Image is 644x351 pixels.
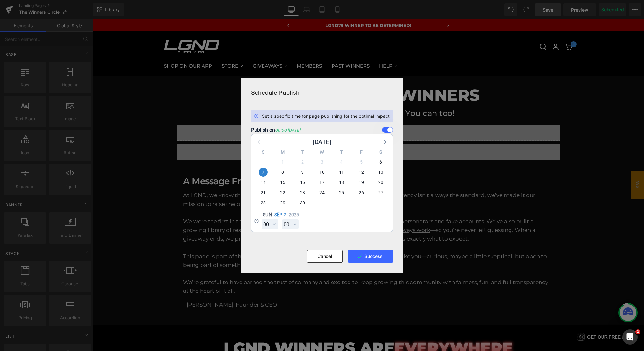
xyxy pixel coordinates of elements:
div: GET OUR FREE APP! [495,314,540,322]
span: Wednesday, September 10, 2025 [318,168,326,177]
span: Tuesday, September 23, 2025 [298,188,307,197]
span: Wednesday, September 17, 2025 [318,178,326,187]
a: guide to help our community spot impersonators and fake accounts [206,199,392,205]
span: Sun [263,211,272,218]
span: Wednesday, September 3, 2025 [318,157,326,166]
a: STORE [129,43,151,51]
h1: MEET OUR PAST WINNERS [84,67,468,86]
span: Sunday, September 14, 2025 [259,178,268,187]
span: Monday, September 1, 2025 [278,157,287,166]
span: Monday, September 29, 2025 [278,198,287,207]
em: 00:00 [DATE] [275,128,300,132]
span: Saturday, September 13, 2025 [376,168,385,177]
div: [DATE] [313,138,331,147]
a: GIVEAWAYS [160,43,195,51]
span: Tuesday, September 9, 2025 [298,168,307,177]
span: Thursday, September 18, 2025 [337,178,346,187]
span: Thursday, September 11, 2025 [337,168,346,177]
span: : [280,221,281,228]
h3: Schedule Publish [251,88,393,97]
span: Friday, September 26, 2025 [357,188,366,197]
span: Saturday, September 20, 2025 [376,178,385,187]
span: Sunday, September 7, 2025 [259,168,268,177]
span: Monday, September 22, 2025 [278,188,287,197]
p: - [PERSON_NAME], Founder & CEO [91,281,461,290]
button: Success [348,250,393,263]
button: Cancel [307,250,343,263]
span: Sep [274,211,282,218]
span: 0 [478,22,484,28]
div: F [351,148,371,157]
span: Friday, September 5, 2025 [357,157,366,166]
span: Thursday, September 4, 2025 [337,157,346,166]
a: 0 [470,15,480,40]
p: This page is part of that commitment. Every winner you see here started out just like you—curious... [91,233,461,250]
span: Tuesday, September 16, 2025 [298,178,307,187]
span: Friday, September 19, 2025 [357,178,366,187]
a: exactly how our giveaways work [251,208,338,214]
a: LGND79 WINNER TO BE DETERMINED! [233,4,319,9]
span: Thursday, September 25, 2025 [337,188,346,197]
span: Tuesday, September 2, 2025 [298,157,307,166]
iframe: Marketing Popup [5,300,59,327]
span: 1 [635,329,640,334]
span: Sunday, September 28, 2025 [259,198,268,207]
h3: Publish on [251,127,300,133]
span: Saturday, September 6, 2025 [376,157,385,166]
span: WS [539,151,552,180]
h2: Set a specific time for page publishing for the optimal impact [262,113,390,119]
div: T [293,148,312,157]
div: W [312,148,332,157]
a: HELP [287,43,305,51]
span: 2025 [289,211,299,218]
span: Saturday, September 27, 2025 [376,188,385,197]
span: Wednesday, September 24, 2025 [318,188,326,197]
div: T [332,148,351,157]
span: Monday, September 15, 2025 [278,178,287,187]
h5: They took a chance & won big. You can too! [84,89,468,99]
a: MEMBERS [204,43,230,51]
span: EVERYWHERE [302,319,420,338]
span: Friday, September 12, 2025 [357,168,366,177]
span: 7 [284,211,286,218]
span: Sunday, September 21, 2025 [259,188,268,197]
p: We were the first in the industry to create a . We’ve also built a growing library of resources—i... [91,198,461,224]
a: SHOP ON OUR APP [72,43,120,51]
div: S [371,148,391,157]
span: Tuesday, September 30, 2025 [298,198,307,207]
iframe: Intercom live chat [622,329,638,345]
span: Monday, September 8, 2025 [278,168,287,177]
p: We’re grateful to have earned the trust of so many and excited to keep growing this community wit... [91,259,461,276]
img: Logo [485,314,492,322]
a: PAST WINNERS [239,43,277,51]
p: At LGND, we know that trust isn’t given—it’s earned. In an industry where transparency isn’t alwa... [91,172,461,189]
h1: A Message From our Founder [91,157,461,167]
h1: LGND WINNERS ARE [84,322,468,336]
div: S [253,148,273,157]
div: M [273,148,292,157]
